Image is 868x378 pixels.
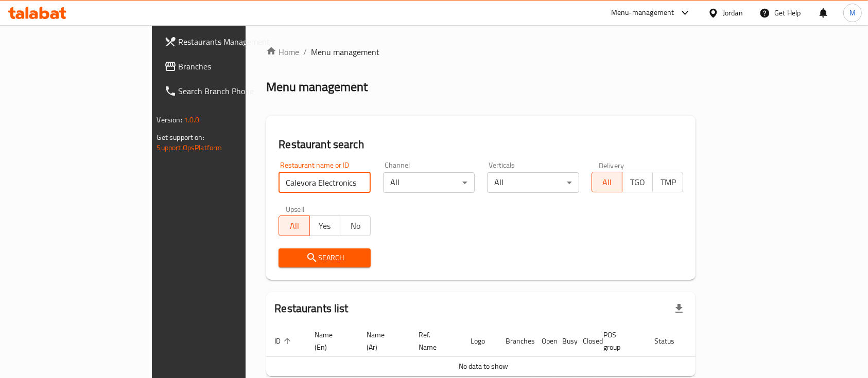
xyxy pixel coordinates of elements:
nav: breadcrumb [266,46,696,58]
a: Branches [156,54,297,79]
span: ID [274,335,294,347]
button: All [279,215,309,236]
label: Upsell [286,205,305,212]
button: No [340,215,371,236]
th: Logo [462,326,497,357]
a: Restaurants Management [156,29,297,54]
th: Branches [497,326,533,357]
span: Version: [157,113,182,127]
label: Delivery [599,161,624,169]
span: Name (En) [315,329,346,353]
div: All [487,172,579,193]
span: M [849,7,856,19]
div: Export file [667,296,691,321]
div: Jordan [723,7,743,19]
h2: Restaurant search [279,137,683,152]
span: Yes [314,219,336,233]
button: Search [279,248,371,267]
span: Ref. Name [419,329,450,353]
span: 1.0.0 [184,113,200,127]
div: All [383,172,475,193]
button: TMP [652,172,683,192]
button: TGO [622,172,653,192]
input: Search for restaurant name or ID.. [279,172,371,193]
span: No data to show [459,359,508,373]
span: Get support on: [157,131,204,144]
table: enhanced table [266,326,736,376]
span: Restaurants Management [179,35,289,48]
span: All [283,219,305,233]
span: All [596,175,618,190]
h2: Restaurants list [274,301,348,316]
span: Menu management [311,46,379,58]
span: No [344,219,367,233]
span: Search Branch Phone [179,85,289,97]
div: Menu-management [611,7,674,19]
a: Search Branch Phone [156,79,297,103]
a: Support.OpsPlatform [157,141,222,154]
li: / [303,46,307,58]
span: Search [287,251,362,264]
span: Name (Ar) [367,329,398,353]
span: TMP [657,175,679,190]
th: Closed [575,326,595,357]
span: Branches [179,60,289,73]
button: Yes [309,215,340,236]
th: Open [533,326,554,357]
h2: Menu management [266,79,368,95]
th: Busy [554,326,575,357]
span: TGO [627,175,649,190]
button: All [592,172,622,192]
span: POS group [603,329,634,353]
span: Status [654,335,688,347]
